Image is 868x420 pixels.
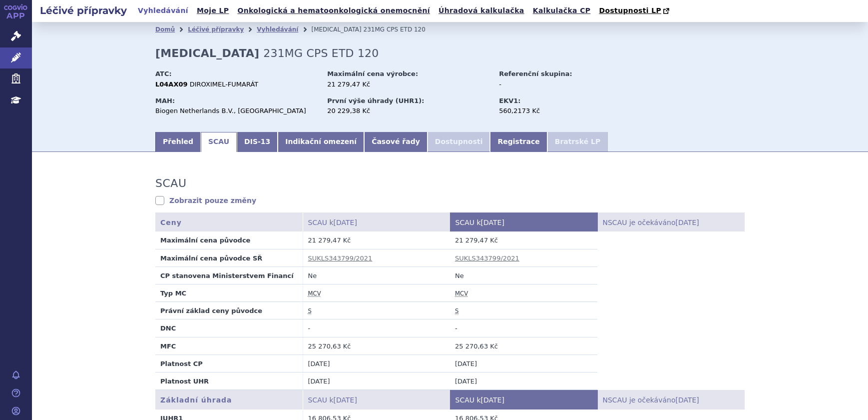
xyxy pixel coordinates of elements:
strong: Maximální cena výrobce: [327,70,418,77]
a: SCAU [201,132,237,152]
th: NSCAU je očekáváno [597,390,745,409]
td: Ne [303,266,450,284]
strong: MFC [160,342,176,350]
a: Registrace [490,132,547,152]
div: Biogen Netherlands B.V., [GEOGRAPHIC_DATA] [155,106,318,115]
span: Dostupnosti LP [599,6,661,14]
a: Vyhledávání [135,4,191,17]
strong: Platnost UHR [160,377,209,385]
span: [DATE] [481,218,504,226]
strong: Maximální cena původce SŘ [160,254,262,262]
td: - [303,319,450,337]
a: Moje LP [194,4,232,17]
a: Zobrazit pouze změny [155,195,256,205]
td: Ne [450,266,597,284]
td: [DATE] [450,354,597,372]
td: 21 279,47 Kč [303,231,450,249]
th: NSCAU je očekáváno [597,212,745,232]
strong: DNC [160,324,176,332]
a: Úhradová kalkulačka [435,4,527,17]
strong: Referenční skupina: [499,70,572,77]
a: Časové řady [364,132,428,152]
strong: CP stanovena Ministerstvem Financí [160,272,294,279]
strong: Maximální cena původce [160,236,250,244]
a: Přehled [155,132,201,152]
span: 231MG CPS ETD 120 [364,26,426,33]
a: SUKLS343799/2021 [308,254,373,262]
a: Kalkulačka CP [530,4,594,17]
td: 25 270,63 Kč [450,337,597,354]
span: DIROXIMEL-FUMARÁT [190,80,259,88]
span: [DATE] [334,218,357,226]
strong: Typ MC [160,289,186,297]
td: [DATE] [303,354,450,372]
td: 25 270,63 Kč [303,337,450,354]
abbr: stanovena nebo změněna ve správním řízení podle zákona č. 48/1997 Sb. ve znění účinném od 1.1.2008 [455,307,458,315]
h3: SCAU [155,177,186,190]
th: SCAU k [303,212,450,232]
span: 231MG CPS ETD 120 [263,47,379,59]
a: Onkologická a hematoonkologická onemocnění [234,4,433,17]
a: Dostupnosti LP [596,4,674,18]
a: Domů [155,26,175,33]
td: - [450,319,597,337]
a: DIS-13 [237,132,278,152]
strong: První výše úhrady (UHR1): [327,97,424,104]
a: Indikační omezení [278,132,364,152]
abbr: stanovena nebo změněna ve správním řízení podle zákona č. 48/1997 Sb. ve znění účinném od 1.1.2008 [308,307,312,315]
span: [DATE] [675,218,699,226]
td: [DATE] [450,372,597,390]
td: [DATE] [303,372,450,390]
div: 560,2173 Kč [499,106,611,115]
a: SUKLS343799/2021 [455,254,519,262]
abbr: maximální cena výrobce [308,290,321,297]
strong: [MEDICAL_DATA] [155,47,259,59]
strong: EKV1: [499,97,520,104]
strong: ATC: [155,70,172,77]
div: 20 229,38 Kč [327,106,489,115]
th: SCAU k [450,390,597,409]
strong: L04AX09 [155,80,188,88]
abbr: maximální cena výrobce [455,290,468,297]
a: Vyhledávání [257,26,298,33]
th: SCAU k [450,212,597,232]
span: [MEDICAL_DATA] [311,26,361,33]
div: 21 279,47 Kč [327,80,489,89]
th: SCAU k [303,390,450,409]
th: Ceny [155,212,303,232]
td: 21 279,47 Kč [450,231,597,249]
div: - [499,80,611,89]
span: [DATE] [481,396,504,404]
h2: Léčivé přípravky [32,3,135,17]
a: Léčivé přípravky [188,26,244,33]
span: [DATE] [334,396,357,404]
span: [DATE] [675,396,699,404]
strong: Právní základ ceny původce [160,307,262,314]
strong: Platnost CP [160,360,203,367]
th: Základní úhrada [155,390,303,409]
strong: MAH: [155,97,175,104]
